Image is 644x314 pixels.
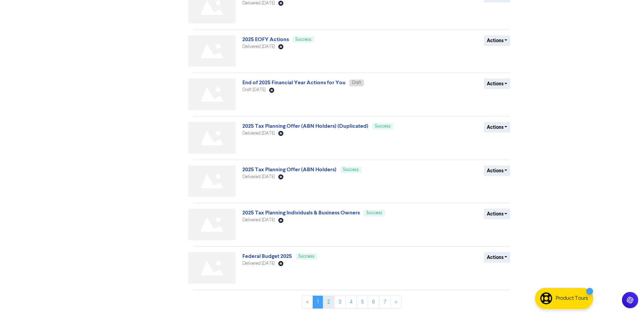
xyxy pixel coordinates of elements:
span: Success [298,254,314,259]
img: Not found [188,78,236,110]
span: Delivered [DATE] [242,261,275,266]
span: Delivered [DATE] [242,45,275,49]
button: Actions [484,35,511,46]
a: End of 2025 Financial Year Actions for You [242,79,346,86]
button: Actions [484,209,511,219]
img: Not found [188,252,236,284]
a: 2025 Tax Planning Individuals & Business Owners [242,209,360,216]
a: 2025 Tax Planning Offer (ABN Holders) (Duplicated) [242,123,368,129]
span: Success [343,168,359,172]
img: Not found [188,209,236,240]
span: Draft [352,81,361,85]
img: Not found [188,35,236,67]
img: Not found [188,122,236,154]
a: Page 3 [334,296,346,309]
a: Page 7 [379,296,391,309]
a: Page 2 [323,296,334,309]
button: Actions [484,165,511,176]
img: Not found [188,165,236,197]
span: Success [366,211,382,215]
span: Success [375,124,391,128]
span: Success [295,37,311,42]
button: Actions [484,78,511,89]
a: Page 1 is your current page [313,296,323,309]
a: Page 4 [345,296,357,309]
span: Delivered [DATE] [242,175,275,179]
a: » [390,296,402,309]
iframe: Chat Widget [610,281,644,314]
a: 2025 Tax Planning Offer (ABN Holders) [242,166,336,173]
span: Delivered [DATE] [242,131,275,136]
a: 2025 EOFY Actions [242,36,289,43]
a: Federal Budget 2025 [242,253,292,260]
span: Delivered [DATE] [242,218,275,222]
span: Draft [DATE] [242,88,265,92]
button: Actions [484,122,511,133]
a: Page 6 [368,296,380,309]
button: Actions [484,252,511,263]
span: Delivered [DATE] [242,1,275,5]
a: Page 5 [356,296,368,309]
